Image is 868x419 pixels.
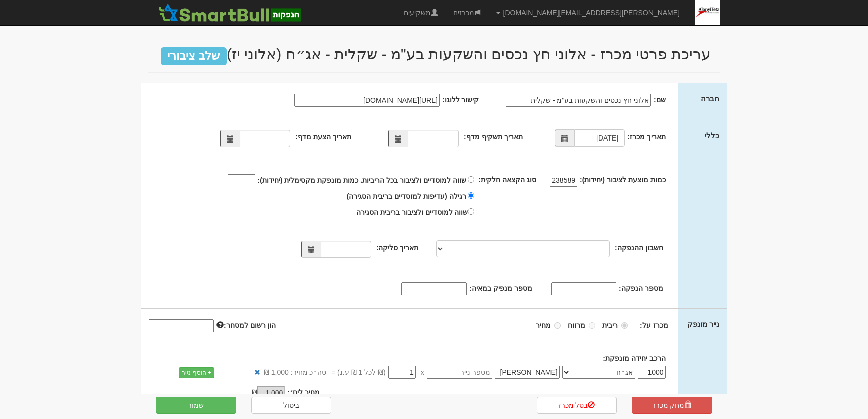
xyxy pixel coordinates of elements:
[580,175,666,185] label: כמות מוצעת לציבור (יחידות):
[251,397,331,414] a: ביטול
[469,283,532,293] label: מספר מנפיק במאיה:
[427,366,492,379] input: מספר נייר
[156,397,236,414] button: שמור
[705,130,719,141] label: כללי
[228,174,255,187] input: שווה למוסדיים ולציבור בכל הריביות. כמות מונפקת מקסימלית (יחידות):
[376,243,419,253] label: תאריך סליקה:
[287,387,320,397] label: מחיר ליח׳:
[495,366,560,379] input: שם הסדרה
[654,95,666,105] label: שם:
[554,322,561,329] input: מחיר
[179,367,214,378] a: + הוסף נייר
[638,366,666,379] input: כמות
[701,93,719,104] label: חברה
[216,320,276,330] label: הון רשום למסחר:
[468,208,474,215] input: שווה למוסדיים ולציבור בריבית הסגירה
[478,175,536,185] label: סוג הקצאה חלקית:
[687,319,719,329] label: נייר מונפק
[347,192,466,200] span: רגילה (עדיפות למוסדיים בריבית הסגירה)
[421,367,424,377] span: x
[356,208,468,216] span: שווה למוסדיים ולציבור בריבית הסגירה
[537,397,617,414] a: בטל מכרז
[331,367,335,377] span: =
[210,387,288,399] div: ₪
[619,283,663,293] label: מספר הנפקה:
[602,321,618,329] strong: ריבית
[632,397,712,414] a: מחק מכרז
[336,367,386,377] span: (₪ לכל 1 ₪ ע.נ)
[442,95,479,105] label: קישור ללוגו:
[295,132,351,142] label: תאריך הצעת מדף:
[568,321,585,329] strong: מרווח
[468,192,474,199] input: רגילה (עדיפות למוסדיים בריבית הסגירה)
[148,46,720,62] h2: עריכת פרטי מכרז - אלוני חץ נכסים והשקעות בע"מ - שקלית - אג״ח (אלוני יז)
[464,132,522,142] label: תאריך תשקיף מדף:
[468,176,474,183] input: שווה למוסדיים ולציבור בכל הריביות. כמות מונפקת מקסימלית (יחידות):
[258,175,359,185] label: כמות מונפקת מקסימלית (יחידות):
[621,322,628,329] input: ריבית
[360,176,466,184] span: שווה למוסדיים ולציבור בכל הריביות.
[388,366,416,379] input: מחיר *
[161,47,227,65] span: שלב ציבורי
[156,3,303,23] img: SmartBull Logo
[536,321,551,329] strong: מחיר
[589,322,595,329] input: מרווח
[615,243,663,253] label: חשבון ההנפקה:
[640,321,668,329] strong: מכרז על:
[627,132,666,142] label: תאריך מכרז:
[603,354,665,362] strong: הרכב יחידה מונפקת:
[264,367,327,377] span: סה״כ מחיר: 1,000 ₪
